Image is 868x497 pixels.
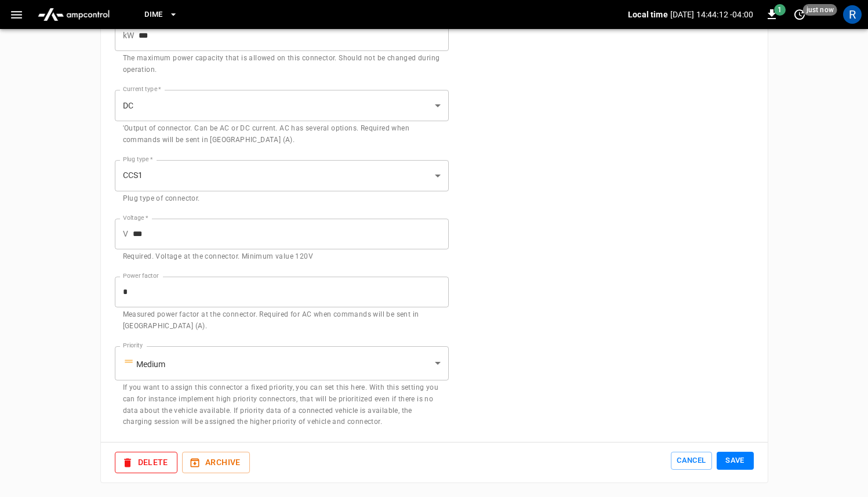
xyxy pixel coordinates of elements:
[790,5,809,24] button: set refresh interval
[123,123,441,146] p: 'Output of connector. Can be AC or DC current. AC has several options. Required when commands wil...
[774,4,786,16] span: 1
[843,5,862,24] div: profile-icon
[123,155,152,164] label: Plug type
[123,30,134,42] p: kW
[123,228,128,240] p: V
[123,341,143,350] label: Priority
[115,160,449,191] div: CCS1
[115,346,449,380] div: Medium
[717,452,754,470] button: Save
[628,9,668,20] p: Local time
[182,452,250,473] button: Archive
[123,193,441,205] p: Plug type of connector.
[123,382,441,429] p: If you want to assign this connector a fixed priority, you can set this here. With this setting y...
[140,3,183,26] button: Dime
[671,452,711,470] button: Cancel
[123,271,159,281] label: Power factor
[123,213,148,223] label: Voltage
[115,90,449,121] div: DC
[123,251,441,263] p: Required. Voltage at the connector. Minimum value 120V
[123,85,161,94] label: Current type
[803,4,837,16] span: just now
[144,8,163,21] span: Dime
[670,9,753,20] p: [DATE] 14:44:12 -04:00
[123,309,441,332] p: Measured power factor at the connector. Required for AC when commands will be sent in [GEOGRAPHIC...
[123,53,441,76] p: The maximum power capacity that is allowed on this connector. Should not be changed during operat...
[33,3,114,26] img: ampcontrol.io logo
[115,452,177,473] button: Delete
